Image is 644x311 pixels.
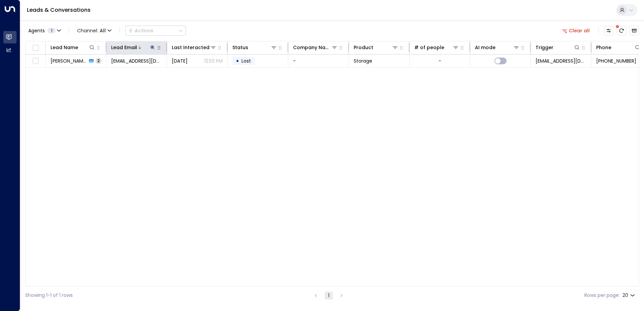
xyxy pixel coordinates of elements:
[293,43,331,51] div: Company Name
[325,291,333,300] button: page 1
[536,43,580,51] div: Trigger
[25,292,73,299] div: Showing 1-1 of 1 rows
[241,58,251,64] span: Lost
[125,26,186,36] button: Actions
[475,43,495,51] div: AI mode
[27,6,91,14] a: Leads & Conversations
[172,58,188,64] span: Jul 25, 2025
[439,58,441,64] div: -
[617,26,626,35] span: There are new threads available. Refresh the grid to view the latest updates.
[47,28,56,33] span: 1
[31,57,40,65] span: Toggle select row
[414,43,444,51] div: # of people
[584,292,620,299] label: Rows per page:
[293,43,338,51] div: Company Name
[51,43,95,51] div: Lead Name
[232,43,248,51] div: Status
[25,26,63,35] button: Agents1
[312,291,346,300] nav: pagination navigation
[172,43,210,51] div: Last Interacted
[536,43,553,51] div: Trigger
[204,58,223,64] p: 12:53 PM
[111,43,156,51] div: Lead Email
[596,58,636,64] span: +447956833903
[111,58,162,64] span: timlondon@gmail.com
[354,43,398,51] div: Product
[236,55,239,67] div: •
[51,58,87,64] span: Tim Dourado
[51,43,78,51] div: Lead Name
[288,55,349,67] td: -
[559,26,593,35] button: Clear all
[596,43,611,51] div: Phone
[100,28,106,33] span: All
[354,43,373,51] div: Product
[630,26,639,35] button: Archived Leads
[596,43,641,51] div: Phone
[354,58,372,64] span: Storage
[96,58,101,64] span: 2
[475,43,520,51] div: AI mode
[622,290,636,300] div: 20
[125,26,186,36] div: Button group with a nested menu
[172,43,217,51] div: Last Interacted
[604,26,613,35] button: Customize
[536,58,586,64] span: leads@space-station.co.uk
[128,28,153,34] div: Actions
[232,43,277,51] div: Status
[28,28,45,33] span: Agents
[414,43,459,51] div: # of people
[111,43,137,51] div: Lead Email
[31,44,40,52] span: Toggle select all
[74,26,114,35] span: Channel:
[74,26,114,35] button: Channel:All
